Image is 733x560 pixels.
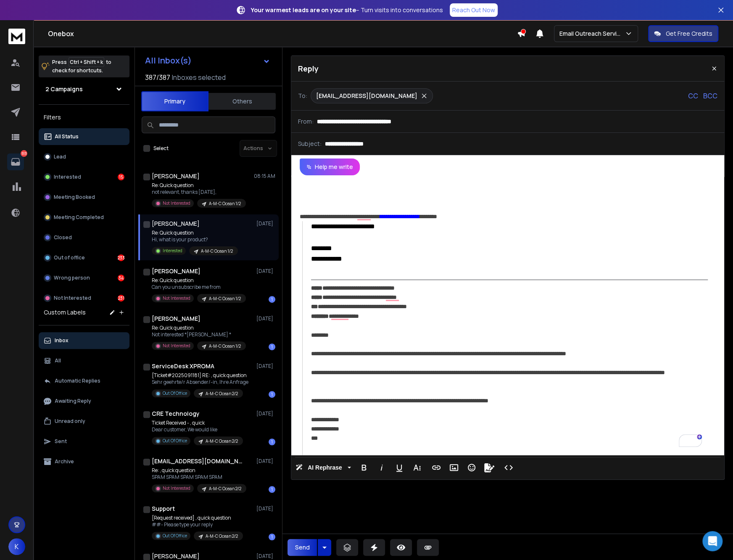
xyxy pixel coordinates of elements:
p: A-M-C Ocean 1/2 [209,343,241,349]
div: 231 [118,295,124,301]
p: Can you unsubscribe me from [152,284,246,291]
p: A-M-C Ocean 1/2 [209,296,241,302]
h1: [PERSON_NAME] [152,172,200,180]
button: 2 Campaigns [39,81,129,98]
p: Out of office [54,254,85,261]
p: ##- Please type your reply [152,521,243,528]
p: Get Free Credits [666,29,712,38]
p: Re: Quick question [152,230,238,236]
p: Unread only [55,418,85,425]
button: Meeting Completed [39,209,129,226]
label: Select [153,145,169,152]
button: K [8,538,25,555]
p: A-M-C Ocean 1/2 [209,201,241,207]
p: Sent [55,438,67,445]
p: A-M-C Ocean 2/2 [206,391,238,397]
p: 08:15 AM [254,173,275,180]
button: Italic (Ctrl+I) [374,459,390,476]
a: 513 [7,153,24,170]
a: Reach Out Now [450,3,498,17]
p: From: [298,117,314,126]
div: 1 [269,391,275,398]
h3: Filters [39,111,129,123]
p: Interested [163,248,182,254]
p: Lead [54,153,66,160]
p: not relevant, thanks [DATE], [152,189,246,195]
p: Press to check for shortcuts. [52,58,111,75]
button: Closed [39,229,129,246]
p: Email Outreach Service [559,29,625,38]
p: Re: , quick question [152,467,246,474]
p: Out Of Office [163,533,187,539]
img: logo [8,29,25,44]
p: Subject: [298,140,322,148]
p: Not Interested [54,295,91,301]
p: [Ticket#2025091181] RE: , quick question [152,372,248,379]
p: [DATE] [256,268,275,275]
button: Help me write [300,158,360,175]
p: A-M-C Ocean 2/2 [209,486,241,492]
p: [DATE] [256,458,275,465]
strong: Your warmest leads are on your site [251,6,356,14]
p: All [55,357,61,364]
button: Unread only [39,413,129,430]
div: 1 [269,534,275,540]
span: 387 / 387 [145,72,170,82]
button: Out of office233 [39,249,129,266]
p: [DATE] [256,410,275,417]
button: AI Rephrase [294,459,353,476]
div: 1 [269,486,275,493]
p: – Turn visits into conversations [251,6,443,14]
button: More Text [409,459,425,476]
button: All Status [39,128,129,145]
button: Automatic Replies [39,372,129,389]
button: Inbox [39,332,129,349]
p: Dear customer, We would like [152,426,243,433]
button: Wrong person34 [39,269,129,286]
h1: 2 Campaigns [45,85,83,93]
p: Meeting Completed [54,214,104,221]
h3: Inboxes selected [172,72,226,82]
p: Re: Quick question [152,325,246,331]
p: [Request received] , quick question [152,515,243,521]
button: Others [208,92,276,111]
button: Signature [481,459,497,476]
button: Archive [39,453,129,470]
button: Not Interested231 [39,290,129,306]
h1: All Inbox(s) [145,56,192,65]
p: Not Interested [163,295,190,301]
button: All Inbox(s) [138,52,277,69]
div: 1 [269,343,275,350]
button: Get Free Credits [648,25,718,42]
p: Re: Quick question [152,277,246,284]
h1: ServiceDesk XPROMA [152,362,214,370]
p: Reply [298,63,319,74]
button: Awaiting Reply [39,393,129,409]
div: 1 [269,296,275,303]
p: Out Of Office [163,438,187,444]
p: Sehr geehrte/r Absender/-in, Ihre Anfrage [152,379,248,386]
h1: [PERSON_NAME] [152,219,200,228]
button: Bold (Ctrl+B) [356,459,372,476]
p: Out Of Office [163,390,187,396]
div: 34 [118,275,124,281]
p: A-M-C Ocean 1/2 [201,248,233,254]
span: AI Rephrase [306,464,344,471]
h3: Custom Labels [44,308,86,317]
p: BCC [703,91,717,101]
p: Not Interested [163,485,190,491]
p: Archive [55,458,74,465]
p: Awaiting Reply [55,398,91,404]
h1: [EMAIL_ADDRESS][DOMAIN_NAME] [152,457,244,465]
p: [EMAIL_ADDRESS][DOMAIN_NAME] [316,92,417,100]
p: Interested [54,174,81,180]
span: Ctrl + Shift + k [69,57,104,67]
p: SPAM SPAM SPAM SPAM SPAM [152,474,246,481]
p: A-M-C Ocean 2/2 [206,533,238,539]
h1: CRE Technology [152,409,200,418]
p: Not Interested [163,200,190,206]
button: Send [287,539,317,556]
h1: [PERSON_NAME] [152,267,200,275]
h1: [PERSON_NAME] [152,314,200,323]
